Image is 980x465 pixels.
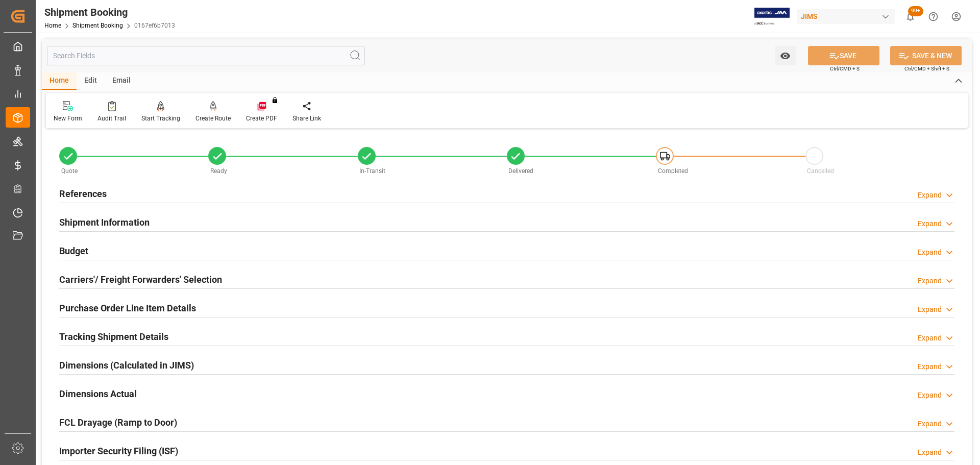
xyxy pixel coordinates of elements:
span: In-Transit [359,167,385,175]
div: Expand [918,247,942,258]
div: Expand [918,218,942,229]
div: Expand [918,447,942,458]
h2: Dimensions (Calculated in JIMS) [59,358,194,372]
button: Help Center [922,5,945,28]
button: SAVE [808,46,879,65]
div: Share Link [292,114,321,123]
img: Exertis%20JAM%20-%20Email%20Logo.jpg_1722504956.jpg [754,8,790,26]
div: Expand [918,190,942,201]
span: 99+ [908,6,923,16]
a: Home [44,22,61,29]
span: Ctrl/CMD + Shift + S [904,65,949,72]
div: Start Tracking [141,114,180,123]
div: Expand [918,276,942,286]
button: open menu [775,46,796,65]
div: Expand [918,390,942,401]
h2: Dimensions Actual [59,387,137,401]
a: Shipment Booking [72,22,123,29]
div: Audit Trail [97,114,126,123]
div: New Form [54,114,82,123]
h2: Tracking Shipment Details [59,330,168,344]
span: Cancelled [807,167,834,175]
div: Create Route [195,114,231,123]
div: Edit [77,72,105,90]
span: Ctrl/CMD + S [830,65,860,72]
h2: References [59,187,107,201]
div: Expand [918,361,942,372]
div: Expand [918,304,942,315]
h2: FCL Drayage (Ramp to Door) [59,415,177,429]
button: JIMS [797,7,899,26]
div: Expand [918,333,942,344]
h2: Shipment Information [59,215,150,229]
span: Completed [658,167,688,175]
input: Search Fields [47,46,365,65]
div: Email [105,72,138,90]
h2: Budget [59,244,88,258]
span: Ready [210,167,227,175]
h2: Importer Security Filing (ISF) [59,444,178,458]
span: Quote [61,167,78,175]
div: JIMS [797,9,895,24]
span: Delivered [508,167,533,175]
button: show 100 new notifications [899,5,922,28]
h2: Purchase Order Line Item Details [59,301,196,315]
h2: Carriers'/ Freight Forwarders' Selection [59,273,222,286]
div: Shipment Booking [44,5,175,20]
div: Expand [918,419,942,429]
button: SAVE & NEW [890,46,962,65]
div: Home [42,72,77,90]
